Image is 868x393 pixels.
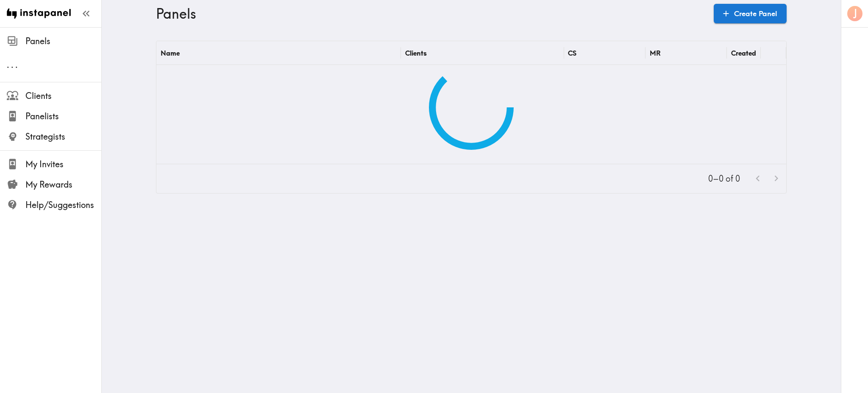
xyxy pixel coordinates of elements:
[568,49,576,57] div: CS
[25,179,101,191] span: My Rewards
[25,90,101,102] span: Clients
[731,49,756,57] div: Created
[25,158,101,170] span: My Invites
[7,59,9,70] span: .
[161,49,180,57] div: Name
[25,110,101,122] span: Panelists
[25,131,101,143] span: Strategists
[11,59,14,70] span: .
[25,199,101,211] span: Help/Suggestions
[846,5,863,22] button: J
[25,35,101,47] span: Panels
[708,173,740,185] p: 0–0 of 0
[714,4,787,23] a: Create Panel
[15,59,18,70] span: .
[405,49,427,57] div: Clients
[853,6,857,21] span: J
[650,49,661,57] div: MR
[156,6,707,22] h3: Panels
